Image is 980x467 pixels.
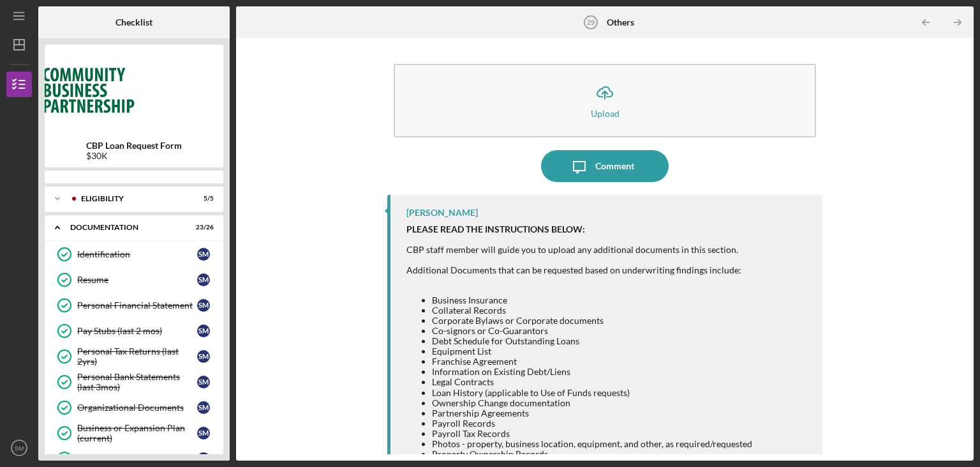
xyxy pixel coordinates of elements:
[51,344,217,369] a: Personal Tax Returns (last 2yrs)SM
[51,395,217,420] a: Organizational DocumentsSM
[191,195,214,203] div: 5 / 5
[394,64,816,137] button: Upload
[197,325,210,337] div: S M
[197,350,210,363] div: S M
[406,224,585,234] strong: PLEASE READ THE INSTRUCTIONS BELOW:
[406,208,478,218] div: [PERSON_NAME]
[51,267,217,293] a: ResumeSM
[77,423,197,443] div: Business or Expansion Plan (current)
[432,377,752,387] li: Legal Contracts
[77,402,197,413] div: Organizational Documents
[432,305,752,316] li: Collateral Records
[77,454,197,464] div: Financial Projections (2 years)
[595,150,634,182] div: Comment
[432,449,752,459] li: Property Ownership Records
[70,224,182,231] div: Documentation
[432,346,752,356] li: Equipment List
[432,429,752,439] li: Payroll Tax Records
[51,241,217,267] a: IdentificationSM
[45,51,223,128] img: Product logo
[197,248,210,261] div: S M
[197,273,210,286] div: S M
[406,245,752,255] div: CBP staff member will guide you to upload any additional documents in this section.
[51,318,217,344] a: Pay Stubs (last 2 mos)SM
[432,326,752,336] li: Co-signors or Co-Guarantors
[77,326,197,336] div: Pay Stubs (last 2 mos)
[406,265,752,275] div: Additional Documents that can be requested based on underwriting findings include:
[15,445,24,452] text: SM
[432,295,752,305] li: Business Insurance
[432,439,752,449] li: Photos - property, business location, equipment, and other, as required/requested
[77,300,197,310] div: Personal Financial Statement
[432,316,752,326] li: Corporate Bylaws or Corporate documents
[197,401,210,414] div: S M
[115,17,152,27] b: Checklist
[81,195,182,203] div: Eligibility
[607,17,634,27] b: Others
[591,109,620,118] div: Upload
[197,376,210,388] div: S M
[432,388,752,398] li: Loan History (applicable to Use of Funds requests)
[77,249,197,259] div: Identification
[197,427,210,440] div: S M
[197,299,210,312] div: S M
[432,367,752,377] li: Information on Existing Debt/Liens
[86,151,182,161] div: $30K
[197,452,210,465] div: S M
[77,346,197,367] div: Personal Tax Returns (last 2yrs)
[6,435,32,461] button: SM
[541,150,669,182] button: Comment
[587,19,595,26] tspan: 29
[432,356,752,367] li: Franchise Agreement
[51,369,217,395] a: Personal Bank Statements (last 3mos)SM
[77,372,197,392] div: Personal Bank Statements (last 3mos)
[77,275,197,285] div: Resume
[191,224,214,231] div: 23 / 26
[51,293,217,318] a: Personal Financial StatementSM
[432,398,752,408] li: Ownership Change documentation
[51,420,217,446] a: Business or Expansion Plan (current)SM
[432,336,752,346] li: Debt Schedule for Outstanding Loans
[432,418,752,429] li: Payroll Records
[86,141,182,151] b: CBP Loan Request Form
[432,408,752,418] li: Partnership Agreements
